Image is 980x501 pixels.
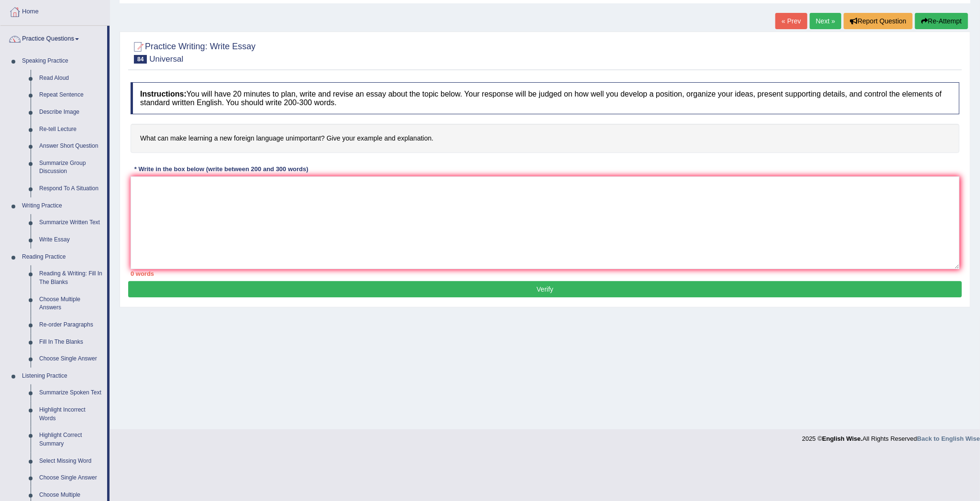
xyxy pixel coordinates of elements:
a: Practice Questions [0,26,107,50]
h4: You will have 20 minutes to plan, write and revise an essay about the topic below. Your response ... [131,82,959,114]
a: Choose Single Answer [35,469,107,487]
button: Re-Attempt [915,13,968,29]
a: Summarize Spoken Text [35,384,107,402]
a: Answer Short Question [35,138,107,155]
a: Choose Single Answer [35,350,107,368]
a: « Prev [775,13,807,29]
a: Write Essay [35,231,107,249]
a: Repeat Sentence [35,87,107,104]
a: Reading Practice [18,249,107,266]
strong: English Wise. [822,435,862,442]
a: Choose Multiple Answers [35,291,107,316]
h2: Practice Writing: Write Essay [131,40,255,64]
a: Select Missing Word [35,453,107,470]
a: Summarize Written Text [35,214,107,231]
b: Instructions: [140,90,187,98]
a: Re-order Paragraphs [35,316,107,334]
a: Speaking Practice [18,53,107,70]
a: Reading & Writing: Fill In The Blanks [35,265,107,291]
a: Fill In The Blanks [35,334,107,351]
div: 0 words [131,269,959,278]
a: Respond To A Situation [35,180,107,197]
a: Writing Practice [18,197,107,215]
a: Summarize Group Discussion [35,155,107,180]
button: Verify [128,281,962,297]
a: Back to English Wise [917,435,980,442]
div: 2025 © All Rights Reserved [802,429,980,443]
a: Highlight Incorrect Words [35,402,107,427]
a: Listening Practice [18,368,107,385]
a: Highlight Correct Summary [35,427,107,452]
small: Universal [149,54,183,64]
h4: What can make learning a new foreign language unimportant? Give your example and explanation. [131,124,959,153]
button: Report Question [844,13,913,29]
span: 84 [134,55,147,64]
div: * Write in the box below (write between 200 and 300 words) [131,165,312,174]
a: Read Aloud [35,70,107,87]
a: Describe Image [35,104,107,121]
a: Next » [810,13,841,29]
a: Re-tell Lecture [35,121,107,138]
